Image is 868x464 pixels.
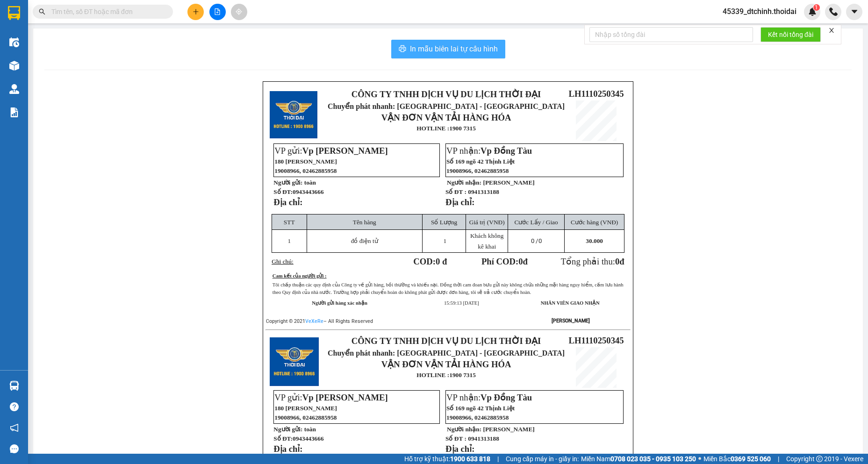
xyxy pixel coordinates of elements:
[381,113,511,122] strong: VẬN ĐƠN VẬN TẢI HÀNG HÓA
[272,258,293,265] span: Ghi chú:
[273,282,624,295] span: Tôi chấp thuận các quy định của Công ty về gửi hàng, bồi thường và khiếu nại. Đồng thời cam đoan ...
[470,232,503,250] span: Khách không kê khai
[273,188,323,195] strong: Số ĐT:
[304,426,316,433] span: toàn
[274,393,387,402] span: VP gửi:
[846,4,862,20] button: caret-down
[568,336,624,345] span: LH1110250345
[187,4,204,20] button: plus
[446,414,509,421] span: 19008966, 02462885958
[9,381,19,391] img: warehouse-icon
[9,107,19,117] img: solution-icon
[9,84,19,94] img: warehouse-icon
[778,454,779,464] span: |
[270,337,319,386] img: logo
[353,219,376,226] span: Tên hàng
[9,61,19,71] img: warehouse-icon
[552,318,590,324] strong: [PERSON_NAME]
[813,4,820,11] sup: 1
[391,40,505,58] button: printerIn mẫu biên lai tự cấu hình
[274,158,337,165] span: 180 [PERSON_NAME]
[214,8,221,15] span: file-add
[497,454,499,464] span: |
[236,8,242,15] span: aim
[352,336,541,346] strong: CÔNG TY TNHH DỊCH VỤ DU LỊCH THỜI ĐẠI
[446,405,515,412] span: Số 169 ngõ 42 Thịnh Liệt
[468,435,499,442] span: 0941313188
[446,167,509,174] span: 19008966, 02462885958
[274,405,337,412] span: 180 [PERSON_NAME]
[568,89,624,99] span: LH1110250345
[541,300,600,306] strong: NHÂN VIÊN GIAO NHẬN
[293,435,324,442] span: 0943443666
[445,188,466,195] strong: Số ĐT :
[270,91,317,139] img: logo
[481,257,528,266] strong: Phí COD: đ
[399,45,406,54] span: printer
[328,349,565,357] span: Chuyển phát nhanh: [GEOGRAPHIC_DATA] - [GEOGRAPHIC_DATA]
[302,146,388,156] span: Vp [PERSON_NAME]
[273,444,302,454] strong: Địa chỉ:
[274,167,337,174] span: 19008966, 02462885958
[531,237,542,244] span: 0 /
[284,219,295,226] span: STT
[446,158,515,165] span: Số 169 ngõ 42 Thịnh Liệt
[731,455,771,463] strong: 0369 525 060
[481,393,532,402] span: Vp Đồng Tàu
[413,257,447,266] strong: COD:
[816,456,823,462] span: copyright
[538,237,542,244] span: 0
[193,8,199,15] span: plus
[416,371,449,378] strong: HOTLINE :
[449,371,476,378] strong: 1900 7315
[518,257,523,266] span: 0
[10,444,19,453] span: message
[571,219,618,226] span: Cước hàng (VNĐ)
[444,300,479,306] span: 15:59:13 [DATE]
[468,188,499,195] span: 0941313188
[10,423,19,432] span: notification
[447,179,481,186] strong: Người nhận:
[410,43,498,55] span: In mẫu biên lai tự cấu hình
[328,102,565,110] span: Chuyển phát nhanh: [GEOGRAPHIC_DATA] - [GEOGRAPHIC_DATA]
[404,454,490,464] span: Hỗ trợ kỹ thuật:
[209,4,226,20] button: file-add
[305,318,323,324] a: VeXeRe
[715,6,804,17] span: 45339_dtchinh.thoidai
[39,8,45,15] span: search
[829,7,838,16] img: phone-icon
[610,455,696,463] strong: 0708 023 035 - 0935 103 250
[469,219,505,226] span: Giá trị (VNĐ)
[450,455,490,463] strong: 1900 633 818
[8,6,20,20] img: logo-vxr
[828,27,835,34] span: close
[615,257,619,266] span: 0
[287,237,291,244] span: 1
[703,454,771,464] span: Miền Bắc
[808,7,817,16] img: icon-new-feature
[586,237,603,244] span: 30.000
[302,393,388,402] span: Vp [PERSON_NAME]
[449,125,476,132] strong: 1900 7315
[589,27,753,42] input: Nhập số tổng đài
[304,179,316,186] span: toàn
[445,444,474,454] strong: Địa chỉ:
[447,426,481,433] strong: Người nhận:
[274,146,387,156] span: VP gửi:
[273,179,302,186] strong: Người gửi:
[514,219,558,226] span: Cước Lấy / Giao
[581,454,696,464] span: Miền Nam
[436,257,447,266] span: 0 đ
[231,4,247,20] button: aim
[760,27,821,42] button: Kết nối tổng đài
[293,188,324,195] span: 0943443666
[698,457,701,461] span: ⚪️
[506,454,579,464] span: Cung cấp máy in - giấy in:
[352,89,541,99] strong: CÔNG TY TNHH DỊCH VỤ DU LỊCH THỜI ĐẠI
[9,37,19,47] img: warehouse-icon
[446,393,532,402] span: VP nhận:
[273,197,302,207] strong: Địa chỉ:
[446,146,532,156] span: VP nhận:
[416,125,449,132] strong: HOTLINE :
[381,359,511,369] strong: VẬN ĐƠN VẬN TẢI HÀNG HÓA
